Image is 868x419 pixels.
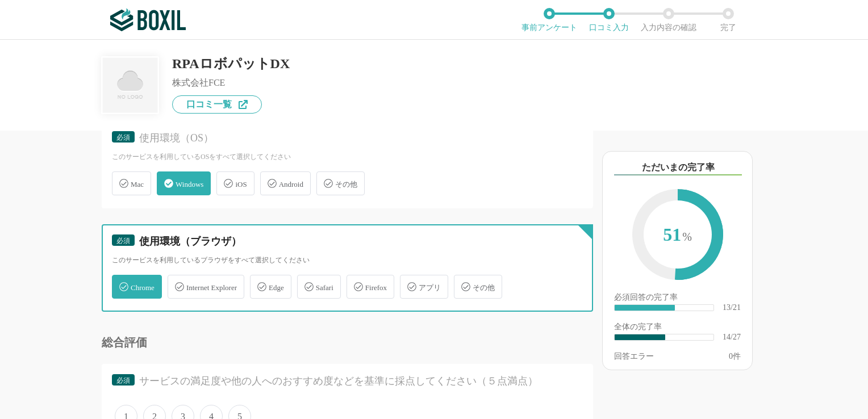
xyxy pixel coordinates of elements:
div: 全体の完了率 [614,323,741,333]
div: このサービスを利用しているOSをすべて選択してください [112,152,583,162]
span: 必須 [116,237,130,245]
span: その他 [335,180,357,188]
div: 回答エラー [614,353,654,361]
a: 口コミ一覧 [172,95,262,114]
div: 14/27 [723,333,741,341]
div: 必須回答の完了率 [614,294,741,304]
span: Edge [269,283,284,292]
span: iOS [235,180,247,188]
div: 件 [729,353,741,361]
div: RPAロボパットDX [172,57,290,70]
li: 口コミ入力 [579,8,639,32]
div: 株式会社FCE [172,78,290,87]
div: ​ [615,305,675,311]
span: 51 [644,200,712,271]
span: 0 [729,352,733,361]
span: Mac [131,180,144,188]
span: Chrome [131,283,155,292]
span: 必須 [116,133,130,141]
span: その他 [473,283,495,292]
span: アプリ [419,283,441,292]
div: 使用環境（ブラウザ） [139,234,563,249]
div: 13/21 [723,304,741,312]
li: 完了 [698,8,758,32]
li: 事前アンケート [519,8,579,32]
div: ​ [615,334,665,340]
span: Firefox [365,283,387,292]
span: 口コミ一覧 [186,100,232,109]
div: 総合評価 [102,337,593,348]
div: サービスの満足度や他の人へのおすすめ度などを基準に採点してください（５点満点） [139,374,563,388]
span: Safari [316,283,333,292]
span: 必須 [116,376,130,384]
div: 使用環境（OS） [139,131,563,145]
div: ただいまの完了率 [614,161,742,175]
div: このサービスを利用しているブラウザをすべて選択してください [112,255,583,265]
span: Windows [176,180,203,188]
li: 入力内容の確認 [639,8,698,32]
span: % [682,231,692,243]
span: Internet Explorer [186,283,237,292]
img: ボクシルSaaS_ロゴ [110,9,186,31]
span: Android [279,180,303,188]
